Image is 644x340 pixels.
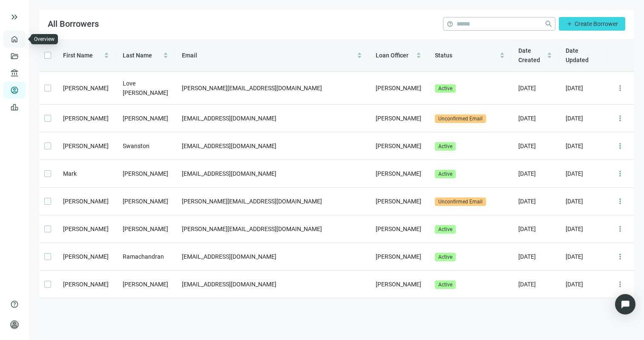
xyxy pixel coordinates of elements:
[613,194,627,208] button: more_vert
[376,198,421,205] span: [PERSON_NAME]
[518,85,536,91] span: [DATE]
[518,47,540,63] span: Date Created
[10,320,19,329] span: person
[435,170,456,178] span: Active
[435,280,456,289] span: Active
[435,52,452,59] span: Status
[123,226,168,232] span: [PERSON_NAME]
[613,222,627,236] button: more_vert
[123,170,168,177] span: [PERSON_NAME]
[616,252,624,261] span: more_vert
[376,85,421,91] span: [PERSON_NAME]
[182,198,322,205] span: [PERSON_NAME][EMAIL_ADDRESS][DOMAIN_NAME]
[435,197,486,206] span: Unconfirmed Email
[123,281,168,288] span: [PERSON_NAME]
[376,52,408,59] span: Loan Officer
[613,277,627,291] button: more_vert
[575,20,618,27] span: Create Borrower
[566,198,583,205] span: [DATE]
[435,142,456,151] span: Active
[566,20,573,27] span: add
[613,250,627,263] button: more_vert
[63,170,77,177] span: Mark
[616,114,624,123] span: more_vert
[10,300,19,309] span: help
[63,198,109,205] span: [PERSON_NAME]
[10,69,16,77] span: account_balance
[63,226,109,232] span: [PERSON_NAME]
[376,281,421,288] span: [PERSON_NAME]
[613,139,627,153] button: more_vert
[518,226,536,232] span: [DATE]
[613,81,627,95] button: more_vert
[182,143,276,149] span: [EMAIL_ADDRESS][DOMAIN_NAME]
[123,80,168,96] span: Love [PERSON_NAME]
[566,170,583,177] span: [DATE]
[566,143,583,149] span: [DATE]
[376,170,421,177] span: [PERSON_NAME]
[123,253,164,260] span: Ramachandran
[123,115,168,122] span: [PERSON_NAME]
[182,226,322,232] span: [PERSON_NAME][EMAIL_ADDRESS][DOMAIN_NAME]
[435,253,456,261] span: Active
[435,225,456,234] span: Active
[63,85,109,91] span: [PERSON_NAME]
[518,253,536,260] span: [DATE]
[615,294,635,314] div: Open Intercom Messenger
[182,52,197,59] span: Email
[518,115,536,122] span: [DATE]
[518,170,536,177] span: [DATE]
[123,143,149,149] span: Swanston
[63,253,109,260] span: [PERSON_NAME]
[182,85,322,91] span: [PERSON_NAME][EMAIL_ADDRESS][DOMAIN_NAME]
[613,111,627,125] button: more_vert
[518,281,536,288] span: [DATE]
[566,47,589,63] span: Date Updated
[182,170,276,177] span: [EMAIL_ADDRESS][DOMAIN_NAME]
[566,253,583,260] span: [DATE]
[376,226,421,232] span: [PERSON_NAME]
[123,52,152,59] span: Last Name
[63,115,109,122] span: [PERSON_NAME]
[9,12,20,22] button: keyboard_double_arrow_right
[616,225,624,233] span: more_vert
[182,115,276,122] span: [EMAIL_ADDRESS][DOMAIN_NAME]
[616,142,624,150] span: more_vert
[376,253,421,260] span: [PERSON_NAME]
[559,17,625,31] button: addCreate Borrower
[63,52,93,59] span: First Name
[447,21,453,27] span: help
[613,167,627,180] button: more_vert
[435,114,486,123] span: Unconfirmed Email
[566,281,583,288] span: [DATE]
[182,281,276,288] span: [EMAIL_ADDRESS][DOMAIN_NAME]
[63,143,109,149] span: [PERSON_NAME]
[616,84,624,92] span: more_vert
[566,226,583,232] span: [DATE]
[518,198,536,205] span: [DATE]
[616,197,624,206] span: more_vert
[48,19,99,29] span: All Borrowers
[182,253,276,260] span: [EMAIL_ADDRESS][DOMAIN_NAME]
[63,281,109,288] span: [PERSON_NAME]
[566,85,583,91] span: [DATE]
[566,115,583,122] span: [DATE]
[376,115,421,122] span: [PERSON_NAME]
[518,143,536,149] span: [DATE]
[376,143,421,149] span: [PERSON_NAME]
[123,198,168,205] span: [PERSON_NAME]
[616,169,624,178] span: more_vert
[435,84,456,93] span: Active
[616,280,624,289] span: more_vert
